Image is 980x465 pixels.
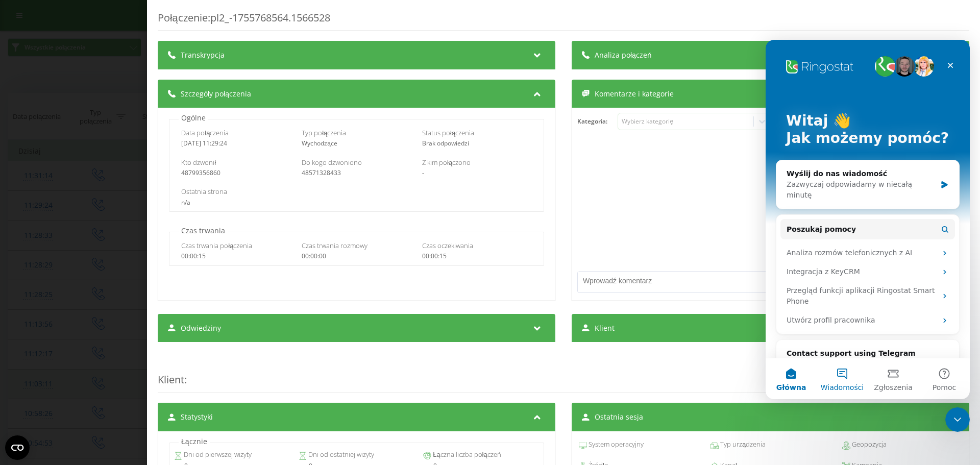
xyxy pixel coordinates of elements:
[181,241,252,250] span: Czas trwania połączenia
[302,169,411,177] div: 48571328433
[422,169,532,177] div: -
[595,323,615,333] span: Klient
[622,117,749,126] div: Wybierz kategorię
[179,226,228,236] p: Czas trwania
[302,241,367,250] span: Czas trwania rozmowy
[158,352,969,393] div: :
[431,450,501,460] span: Łączna liczba połączeń
[595,89,674,99] span: Komentarze i kategorie
[181,89,251,99] span: Szczegóły połączenia
[181,158,216,167] span: Kto dzwonił
[422,241,473,250] span: Czas oczekiwania
[181,412,213,422] span: Statystyki
[181,140,291,147] div: [DATE] 11:29:24
[181,128,229,137] span: Data połączenia
[181,199,531,206] div: n/a
[181,169,291,177] div: 48799356860
[179,113,208,123] p: Ogólne
[422,128,474,137] span: Status połączenia
[302,128,346,137] span: Typ połączenia
[182,450,252,460] span: Dni od pierwszej wizyty
[181,50,225,60] span: Transkrypcja
[5,435,30,460] button: Open CMP widget
[181,187,227,196] span: Ostatnia strona
[766,40,970,399] iframe: Intercom live chat
[422,158,471,167] span: Z kim połączono
[181,323,221,333] span: Odwiedziny
[307,450,374,460] span: Dni od ostatniej wizyty
[945,407,970,432] iframe: Intercom live chat
[158,373,184,386] span: Klient
[158,11,969,31] div: Połączenie : pl2_-1755768564.1566528
[302,158,362,167] span: Do kogo dzwoniono
[422,253,532,260] div: 00:00:15
[302,139,337,148] span: Wychodzące
[422,139,469,148] span: Brak odpowiedzi
[850,439,887,450] span: Geopozycja
[719,439,766,450] span: Typ urządzenia
[179,436,210,447] p: Łącznie
[181,253,291,260] div: 00:00:15
[577,118,618,125] h4: Kategoria :
[595,50,652,60] span: Analiza połączeń
[587,439,644,450] span: System operacyjny
[302,253,411,260] div: 00:00:00
[595,412,643,422] span: Ostatnia sesja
